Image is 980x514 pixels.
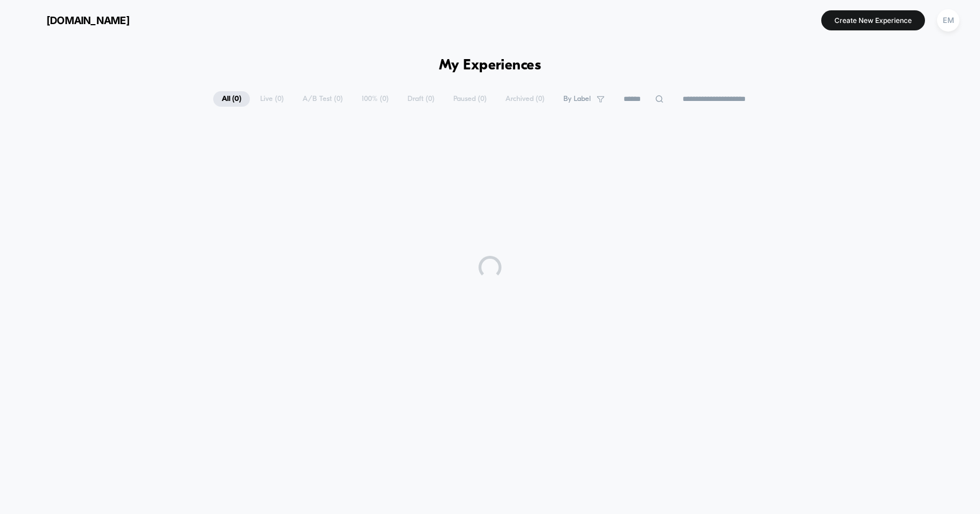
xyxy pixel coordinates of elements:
span: All ( 0 ) [213,91,250,107]
span: By Label [563,95,591,103]
button: [DOMAIN_NAME] [17,11,133,29]
button: Create New Experience [821,10,925,30]
h1: My Experiences [439,57,542,74]
span: [DOMAIN_NAME] [46,14,130,26]
div: EM [937,9,959,32]
button: EM [934,9,963,32]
